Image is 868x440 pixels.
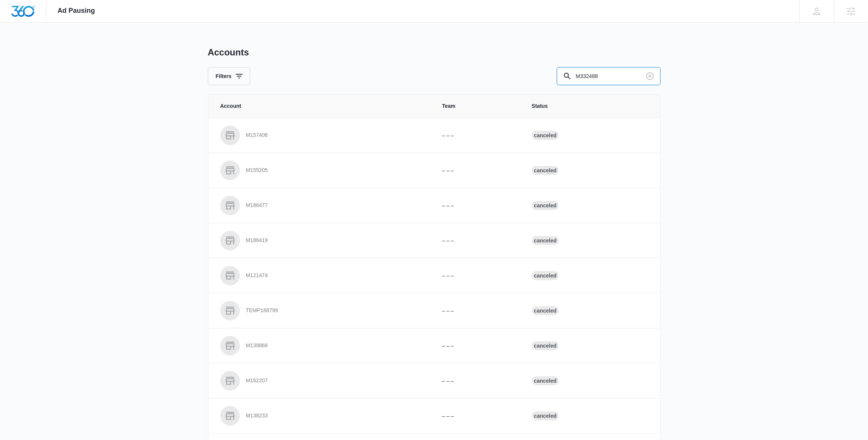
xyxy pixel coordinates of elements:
p: – – – [442,342,514,350]
a: M155205 [220,161,424,180]
div: Canceled [532,166,559,175]
a: M162207 [220,371,424,391]
p: – – – [442,132,514,140]
a: M138233 [220,406,424,426]
a: TEMP188799 [220,301,424,320]
button: Clear [644,70,656,82]
span: Account [220,102,424,110]
input: Search By Account Number [557,67,661,85]
a: M186477 [220,196,424,215]
p: M121474 [246,272,268,279]
p: – – – [442,377,514,385]
p: – – – [442,272,514,280]
h1: Accounts [208,47,249,58]
span: Team [442,102,514,110]
p: – – – [442,307,514,315]
p: M157406 [246,132,268,139]
div: Canceled [532,131,559,140]
div: Canceled [532,376,559,385]
a: M121474 [220,266,424,285]
a: M139866 [220,336,424,356]
div: Canceled [532,306,559,315]
span: Status [532,102,648,110]
p: – – – [442,237,514,245]
p: – – – [442,202,514,210]
p: M186419 [246,237,268,244]
button: Filters [208,67,250,85]
a: M186419 [220,231,424,250]
p: TEMP188799 [246,307,278,314]
p: – – – [442,167,514,175]
span: Ad Pausing [58,7,95,15]
a: M157406 [220,126,424,145]
div: Canceled [532,271,559,280]
div: Canceled [532,411,559,420]
p: M138233 [246,412,268,420]
p: M139866 [246,342,268,350]
p: – – – [442,412,514,420]
p: M186477 [246,202,268,209]
div: Canceled [532,236,559,245]
p: M155205 [246,167,268,174]
div: Canceled [532,341,559,350]
div: Canceled [532,201,559,210]
p: M162207 [246,377,268,385]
